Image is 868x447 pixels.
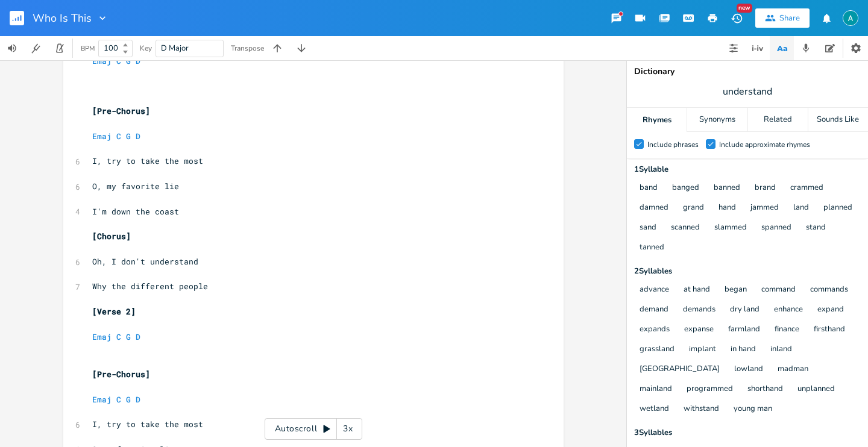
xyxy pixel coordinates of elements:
[116,331,121,342] span: C
[92,155,203,166] span: I, try to take the most
[126,394,131,405] span: G
[761,223,791,233] button: spanned
[136,55,140,66] span: D
[92,131,112,142] span: Emaj
[231,45,264,52] div: Transpose
[775,325,799,335] button: finance
[843,10,858,26] img: Alex
[634,267,861,275] div: 2 Syllable s
[116,131,121,142] span: C
[640,345,675,355] button: grassland
[634,429,861,437] div: 3 Syllable s
[725,285,747,295] button: began
[714,223,747,233] button: slammed
[92,181,179,192] span: O, my favorite lie
[92,394,112,405] span: Emaj
[779,13,800,23] div: Share
[337,418,359,440] div: 3x
[640,223,656,233] button: sand
[92,331,112,342] span: Emaj
[92,206,179,217] span: I'm down the coast
[734,364,763,375] button: lowland
[640,384,672,395] button: mainland
[684,285,710,295] button: at hand
[755,183,776,193] button: brand
[92,256,198,267] span: Oh, I don't understand
[33,13,92,23] span: Who Is This
[684,404,719,414] button: withstand
[683,305,715,315] button: demands
[734,404,772,414] button: young man
[814,325,845,335] button: firsthand
[737,4,752,13] div: New
[640,305,668,315] button: demand
[92,55,112,66] span: Emaj
[640,285,669,295] button: advance
[92,231,131,242] span: [Chorus]
[747,384,783,395] button: shorthand
[92,281,208,292] span: Why the different people
[714,183,740,193] button: banned
[790,183,823,193] button: crammed
[719,203,736,213] button: hand
[755,8,810,28] button: Share
[793,203,809,213] button: land
[126,331,131,342] span: G
[808,108,868,132] div: Sounds Like
[810,285,848,295] button: commands
[81,45,95,52] div: BPM
[627,108,687,132] div: Rhymes
[730,305,759,315] button: dry land
[640,243,664,253] button: tanned
[640,325,670,335] button: expands
[116,394,121,405] span: C
[634,67,861,76] div: Dictionary
[640,183,658,193] button: band
[750,203,779,213] button: jammed
[640,404,669,414] button: wetland
[687,108,747,132] div: Synonyms
[136,331,140,342] span: D
[634,166,861,173] div: 1 Syllable
[671,223,700,233] button: scanned
[265,418,362,440] div: Autoscroll
[748,108,808,132] div: Related
[774,305,803,315] button: enhance
[640,364,720,375] button: [GEOGRAPHIC_DATA]
[136,394,140,405] span: D
[161,43,189,54] span: D Major
[770,345,792,355] button: inland
[687,384,733,395] button: programmed
[797,384,835,395] button: unplanned
[683,203,704,213] button: grand
[823,203,852,213] button: planned
[723,85,772,99] span: understand
[817,305,844,315] button: expand
[126,55,131,66] span: G
[761,285,796,295] button: command
[728,325,760,335] button: farmland
[140,45,152,52] div: Key
[116,55,121,66] span: C
[136,131,140,142] span: D
[731,345,756,355] button: in hand
[92,306,136,317] span: [Verse 2]
[126,131,131,142] span: G
[647,141,699,148] div: Include phrases
[640,203,668,213] button: damned
[92,105,150,116] span: [Pre-Chorus]
[92,369,150,380] span: [Pre-Chorus]
[672,183,699,193] button: banged
[725,7,749,29] button: New
[684,325,714,335] button: expanse
[719,141,810,148] div: Include approximate rhymes
[806,223,826,233] button: stand
[92,419,203,430] span: I, try to take the most
[689,345,716,355] button: implant
[778,364,808,375] button: madman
